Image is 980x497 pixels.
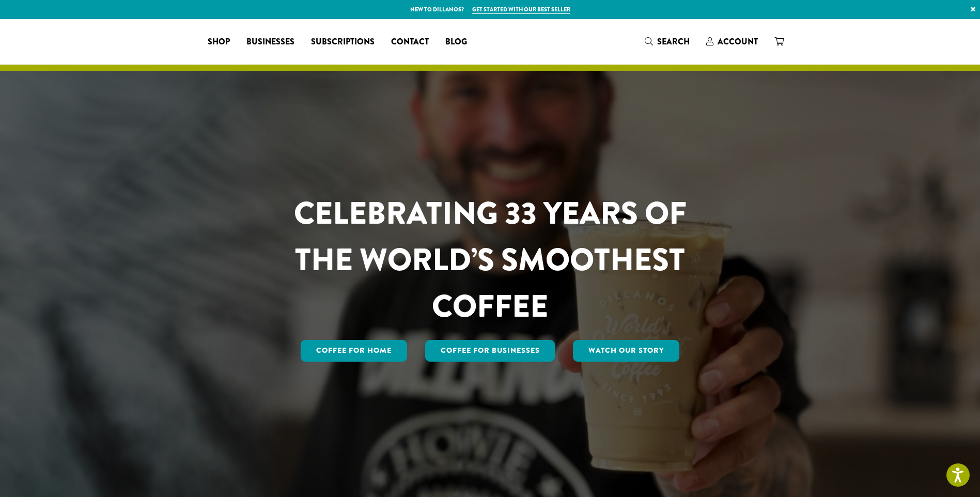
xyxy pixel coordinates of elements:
[425,340,555,362] a: Coffee For Businesses
[246,36,294,49] span: Businesses
[263,190,717,330] h1: CELEBRATING 33 YEARS OF THE WORLD’S SMOOTHEST COFFEE
[472,5,570,14] a: Get started with our best seller
[301,340,407,362] a: Coffee for Home
[445,36,467,49] span: Blog
[208,36,230,49] span: Shop
[718,36,758,48] span: Account
[199,34,238,50] a: Shop
[636,33,698,50] a: Search
[573,340,679,362] a: Watch Our Story
[657,36,690,48] span: Search
[311,36,375,49] span: Subscriptions
[391,36,429,49] span: Contact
